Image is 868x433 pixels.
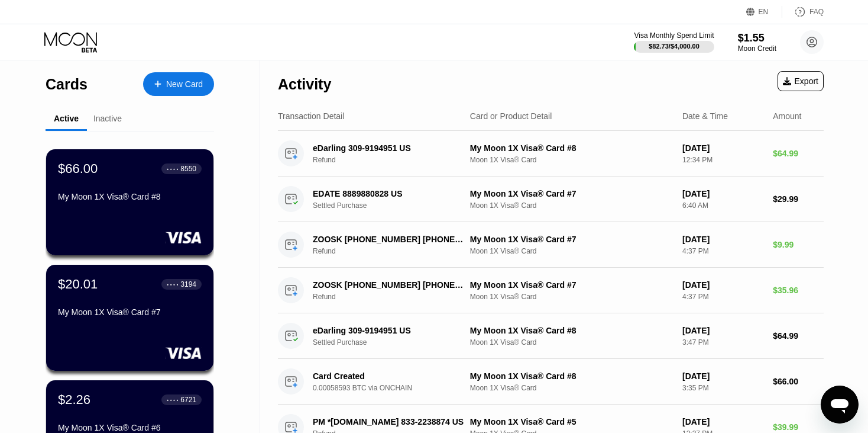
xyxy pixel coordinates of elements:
[634,31,714,40] div: Visa Monthly Spend Limit
[470,156,673,164] div: Moon 1X Visa® Card
[682,293,763,301] div: 4:37 PM
[470,293,673,301] div: Moon 1X Visa® Card
[470,235,673,244] div: My Moon 1X Visa® Card #7
[278,131,824,177] div: eDarling 309-9194951 USRefundMy Moon 1X Visa® Card #8Moon 1X Visa® Card[DATE]12:34 PM$64.99
[738,44,776,53] div: Moon Credit
[782,6,824,18] div: FAQ
[773,422,824,432] div: $39.99
[783,76,818,86] div: Export
[682,143,763,153] div: [DATE]
[278,313,824,359] div: eDarling 309-9194951 USSettled PurchaseMy Moon 1X Visa® Card #8Moon 1X Visa® Card[DATE]3:47 PM$64.99
[773,194,824,204] div: $29.99
[773,111,801,121] div: Amount
[313,417,465,426] div: PM *[DOMAIN_NAME] 833-2238874 US
[180,280,196,288] div: 3194
[313,235,465,244] div: ZOOSK [PHONE_NUMBER] [PHONE_NUMBER] US
[682,417,763,426] div: [DATE]
[738,32,776,53] div: $1.55Moon Credit
[54,114,79,123] div: Active
[313,293,477,301] div: Refund
[313,201,477,210] div: Settled Purchase
[470,111,552,121] div: Card or Product Detail
[773,149,824,158] div: $64.99
[313,371,465,381] div: Card Created
[470,143,673,153] div: My Moon 1X Visa® Card #8
[682,235,763,244] div: [DATE]
[470,326,673,335] div: My Moon 1X Visa® Card #8
[470,384,673,392] div: Moon 1X Visa® Card
[58,392,90,408] div: $2.26
[278,76,331,93] div: Activity
[167,398,179,402] div: ● ● ● ●
[470,189,673,198] div: My Moon 1X Visa® Card #7
[470,247,673,255] div: Moon 1X Visa® Card
[58,307,202,317] div: My Moon 1X Visa® Card #7
[470,417,673,426] div: My Moon 1X Visa® Card #5
[682,371,763,381] div: [DATE]
[58,277,98,292] div: $20.01
[313,326,465,335] div: eDarling 309-9194951 US
[809,8,824,16] div: FAQ
[46,265,213,371] div: $20.01● ● ● ●3194My Moon 1X Visa® Card #7
[682,189,763,198] div: [DATE]
[167,167,179,171] div: ● ● ● ●
[682,111,728,121] div: Date & Time
[313,247,477,255] div: Refund
[649,43,699,50] div: $82.73 / $4,000.00
[773,240,824,249] div: $9.99
[46,149,213,255] div: $66.00● ● ● ●8550My Moon 1X Visa® Card #8
[682,280,763,290] div: [DATE]
[93,114,122,123] div: Inactive
[773,377,824,386] div: $66.00
[470,338,673,347] div: Moon 1X Visa® Card
[180,165,196,173] div: 8550
[58,161,98,177] div: $66.00
[313,280,465,290] div: ZOOSK [PHONE_NUMBER] [PHONE_NUMBER] US
[278,359,824,405] div: Card Created0.00058593 BTC via ONCHAINMy Moon 1X Visa® Card #8Moon 1X Visa® Card[DATE]3:35 PM$66.00
[46,76,88,93] div: Cards
[143,72,214,96] div: New Card
[278,222,824,268] div: ZOOSK [PHONE_NUMBER] [PHONE_NUMBER] USRefundMy Moon 1X Visa® Card #7Moon 1X Visa® Card[DATE]4:37 ...
[313,338,477,347] div: Settled Purchase
[313,384,477,392] div: 0.00058593 BTC via ONCHAIN
[682,338,763,347] div: 3:47 PM
[313,143,465,153] div: eDarling 309-9194951 US
[773,286,824,295] div: $35.96
[682,326,763,335] div: [DATE]
[58,192,202,201] div: My Moon 1X Visa® Card #8
[470,201,673,210] div: Moon 1X Visa® Card
[778,71,824,91] div: Export
[759,8,769,16] div: EN
[278,177,824,222] div: EDATE 8889880828 USSettled PurchaseMy Moon 1X Visa® Card #7Moon 1X Visa® Card[DATE]6:40 AM$29.99
[682,201,763,210] div: 6:40 AM
[682,384,763,392] div: 3:35 PM
[746,6,782,18] div: EN
[278,111,344,121] div: Transaction Detail
[682,247,763,255] div: 4:37 PM
[682,156,763,164] div: 12:34 PM
[313,189,465,198] div: EDATE 8889880828 US
[773,331,824,341] div: $64.99
[470,371,673,381] div: My Moon 1X Visa® Card #8
[166,79,203,89] div: New Card
[180,396,196,404] div: 6721
[634,31,714,53] div: Visa Monthly Spend Limit$82.73/$4,000.00
[738,32,776,44] div: $1.55
[167,283,179,286] div: ● ● ● ●
[313,156,477,164] div: Refund
[278,268,824,313] div: ZOOSK [PHONE_NUMBER] [PHONE_NUMBER] USRefundMy Moon 1X Visa® Card #7Moon 1X Visa® Card[DATE]4:37 ...
[821,386,859,424] iframe: Button to launch messaging window
[470,280,673,290] div: My Moon 1X Visa® Card #7
[58,423,202,432] div: My Moon 1X Visa® Card #6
